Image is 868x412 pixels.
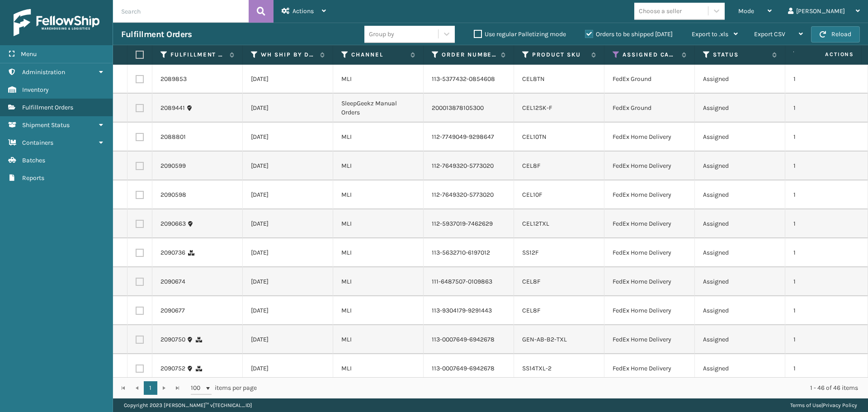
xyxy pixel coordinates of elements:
[424,238,514,267] td: 113-5632710-6197012
[243,267,333,296] td: [DATE]
[522,75,545,83] a: CEL8TN
[243,354,333,383] td: [DATE]
[424,152,514,180] td: 112-7649320-5773020
[160,75,187,84] a: 2089853
[333,65,424,94] td: MLI
[243,296,333,325] td: [DATE]
[160,248,185,257] a: 2090736
[160,133,186,142] a: 2088801
[522,307,540,314] a: CEL8F
[22,139,53,147] span: Containers
[604,296,695,325] td: FedEx Home Delivery
[522,191,542,199] a: CEL10F
[692,30,728,38] span: Export to .xls
[695,238,785,267] td: Assigned
[22,121,70,129] span: Shipment Status
[811,26,860,43] button: Reload
[243,180,333,209] td: [DATE]
[160,277,185,286] a: 2090674
[713,51,768,59] label: Status
[22,104,73,111] span: Fulfillment Orders
[424,267,514,296] td: 111-6487507-0109863
[604,354,695,383] td: FedEx Home Delivery
[333,180,424,209] td: MLI
[442,51,496,59] label: Order Number
[243,65,333,94] td: [DATE]
[790,398,857,412] div: |
[160,306,185,315] a: 2090677
[333,238,424,267] td: MLI
[424,296,514,325] td: 113-9304179-9291443
[522,249,538,256] a: SS12F
[604,238,695,267] td: FedEx Home Delivery
[604,209,695,238] td: FedEx Home Delivery
[21,50,37,58] span: Menu
[292,7,314,15] span: Actions
[695,296,785,325] td: Assigned
[738,7,754,15] span: Mode
[424,209,514,238] td: 112-5937019-7462629
[22,156,45,164] span: Batches
[333,354,424,383] td: MLI
[695,123,785,152] td: Assigned
[243,325,333,354] td: [DATE]
[695,267,785,296] td: Assigned
[604,267,695,296] td: FedEx Home Delivery
[424,123,514,152] td: 112-7749049-9298647
[144,381,157,395] a: 1
[585,30,673,38] label: Orders to be shipped [DATE]
[522,162,540,170] a: CEL8F
[532,51,587,59] label: Product SKU
[823,402,857,408] a: Privacy Policy
[243,209,333,238] td: [DATE]
[604,152,695,180] td: FedEx Home Delivery
[124,398,252,412] p: Copyright 2023 [PERSON_NAME]™ v [TECHNICAL_ID]
[604,65,695,94] td: FedEx Ground
[424,354,514,383] td: 113-0007649-6942678
[522,220,549,227] a: CEL12TXL
[191,381,257,395] span: items per page
[474,30,566,38] label: Use regular Palletizing mode
[243,123,333,152] td: [DATE]
[160,190,186,199] a: 2090598
[639,6,682,16] div: Choose a seller
[604,94,695,123] td: FedEx Ground
[424,325,514,354] td: 113-0007649-6942678
[695,180,785,209] td: Assigned
[424,65,514,94] td: 113-5377432-0854608
[695,94,785,123] td: Assigned
[424,180,514,209] td: 112-7649320-5773020
[623,51,677,59] label: Assigned Carrier Service
[243,94,333,123] td: [DATE]
[160,335,185,344] a: 2090750
[522,104,552,112] a: CEL12SK-F
[121,29,192,40] h3: Fulfillment Orders
[695,65,785,94] td: Assigned
[333,123,424,152] td: MLI
[333,152,424,180] td: MLI
[160,364,185,373] a: 2090752
[191,384,204,393] span: 100
[604,180,695,209] td: FedEx Home Delivery
[369,29,394,39] div: Group by
[22,86,49,94] span: Inventory
[14,9,99,36] img: logo
[522,133,547,141] a: CEL10TN
[797,47,859,62] span: Actions
[695,152,785,180] td: Assigned
[243,238,333,267] td: [DATE]
[754,30,785,38] span: Export CSV
[333,267,424,296] td: MLI
[695,325,785,354] td: Assigned
[160,104,185,113] a: 2089441
[604,123,695,152] td: FedEx Home Delivery
[333,209,424,238] td: MLI
[333,296,424,325] td: MLI
[695,209,785,238] td: Assigned
[522,365,552,372] a: SS14TXL-2
[351,51,406,59] label: Channel
[333,325,424,354] td: MLI
[695,354,785,383] td: Assigned
[160,219,186,228] a: 2090663
[160,161,186,170] a: 2090599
